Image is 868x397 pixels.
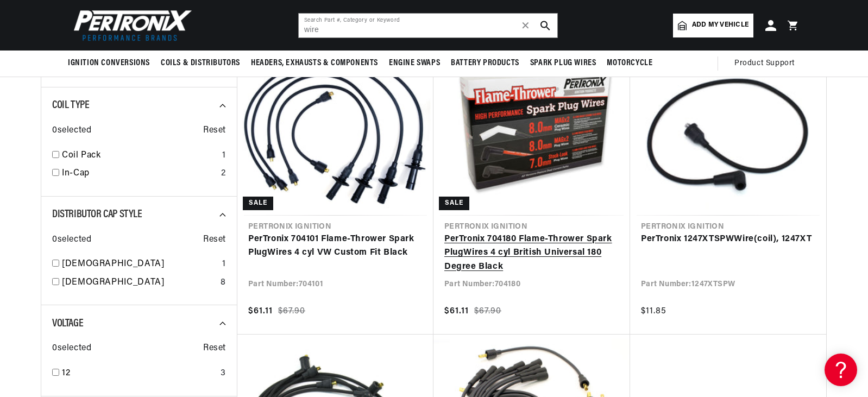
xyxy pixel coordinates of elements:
a: [DEMOGRAPHIC_DATA] [62,276,216,290]
a: PerTronix 704180 Flame-Thrower Spark PlugWires 4 cyl British Universal 180 Degree Black [444,232,619,274]
span: 0 selected [52,124,91,138]
button: search button [533,14,557,37]
a: [DEMOGRAPHIC_DATA] [62,257,218,272]
span: Product Support [734,58,795,70]
a: PerTronix 704101 Flame-Thrower Spark PlugWires 4 cyl VW Custom Fit Black [248,232,423,260]
div: 2 [221,167,226,181]
img: Pertronix [68,7,193,44]
span: Add my vehicle [692,20,749,30]
span: Reset [203,124,226,138]
summary: Product Support [734,51,800,77]
div: 1 [222,149,226,163]
span: Engine Swaps [389,58,440,69]
summary: Engine Swaps [383,51,445,76]
span: Spark Plug Wires [530,58,596,69]
a: Add my vehicle [673,14,753,37]
div: 8 [221,276,226,290]
span: Headers, Exhausts & Components [251,58,378,69]
span: Reset [203,342,226,356]
a: In-Cap [62,167,217,181]
summary: Headers, Exhausts & Components [246,51,383,76]
a: PerTronix 1247XTSPWWire(coil), 1247XT [641,232,815,247]
div: 1 [222,257,226,272]
input: Search Part #, Category or Keyword [299,14,557,37]
span: 0 selected [52,233,91,247]
a: Coil Pack [62,149,218,163]
summary: Motorcycle [601,51,658,76]
a: 12 [62,367,216,381]
summary: Spark Plug Wires [525,51,602,76]
span: Voltage [52,318,83,329]
summary: Battery Products [445,51,525,76]
summary: Coils & Distributors [155,51,246,76]
div: 3 [221,367,226,381]
span: Battery Products [451,58,519,69]
span: Motorcycle [607,58,652,69]
span: Distributor Cap Style [52,209,142,220]
span: Coil Type [52,100,89,111]
summary: Ignition Conversions [68,51,155,76]
span: 0 selected [52,342,91,356]
span: Coils & Distributors [161,58,240,69]
span: Ignition Conversions [68,58,150,69]
span: Reset [203,233,226,247]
